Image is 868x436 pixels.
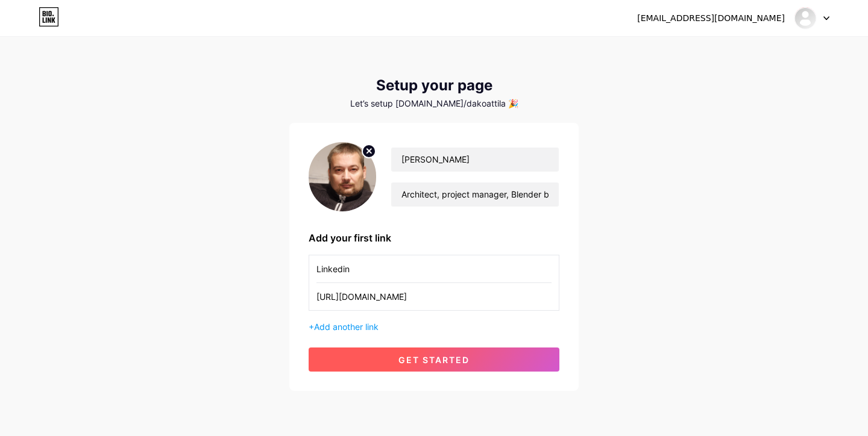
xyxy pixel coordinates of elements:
[309,231,559,245] div: Add your first link
[309,320,559,333] div: +
[316,283,552,310] input: URL (https://instagram.com/yourname)
[309,142,376,211] img: profile pic
[391,148,559,172] input: Your name
[309,347,559,372] button: get started
[794,7,817,30] img: dakoattila
[398,355,470,365] span: get started
[289,77,579,94] div: Setup your page
[391,182,559,207] input: bio
[289,99,579,108] div: Let’s setup [DOMAIN_NAME]/dakoattila 🎉
[314,322,379,332] span: Add another link
[637,12,785,25] div: [EMAIL_ADDRESS][DOMAIN_NAME]
[316,255,552,282] input: Link name (My Instagram)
